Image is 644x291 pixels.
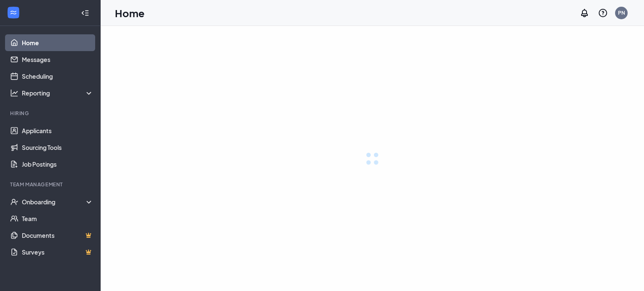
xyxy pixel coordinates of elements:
[22,34,93,51] a: Home
[22,156,93,173] a: Job Postings
[22,139,93,156] a: Sourcing Tools
[22,227,93,244] a: DocumentsCrown
[22,68,93,85] a: Scheduling
[9,8,18,17] svg: WorkstreamLogo
[10,89,18,97] svg: Analysis
[22,244,93,260] a: SurveysCrown
[618,9,625,16] div: PN
[81,9,89,17] svg: Collapse
[10,181,92,188] div: Team Management
[22,210,93,227] a: Team
[22,51,93,68] a: Messages
[22,89,94,97] div: Reporting
[10,198,18,206] svg: UserCheck
[22,122,93,139] a: Applicants
[10,110,92,117] div: Hiring
[598,8,608,18] svg: QuestionInfo
[22,198,94,206] div: Onboarding
[579,8,589,18] svg: Notifications
[115,6,145,20] h1: Home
